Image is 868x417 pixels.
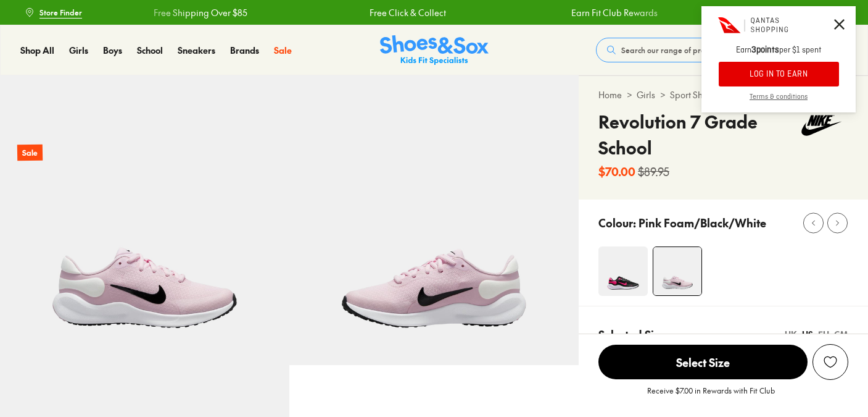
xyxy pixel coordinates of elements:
button: Add to Wishlist [812,344,848,380]
p: Selected Size: [598,326,669,343]
h4: Revolution 7 Grade School [598,109,795,161]
img: SNS_Logo_Responsive.svg [380,35,489,65]
a: School [137,44,163,57]
a: Sale [274,44,292,57]
a: Girls [69,44,88,57]
div: EU [818,328,829,341]
div: UK [785,328,797,341]
span: Search our range of products [621,44,723,56]
button: LOG IN TO EARN [719,62,839,86]
a: Shop All [20,44,54,57]
p: Colour: [598,214,636,231]
span: School [137,44,163,56]
img: 5-453325_1 [289,75,579,365]
a: Earn Fit Club Rewards [571,6,658,19]
p: Receive $7.00 in Rewards with Fit Club [647,385,775,407]
strong: 3 points [751,44,779,56]
span: Boys [103,44,122,56]
a: Book a FREE Expert Fitting [738,1,843,23]
a: Free Shipping Over $85 [153,6,247,19]
a: Sneakers [178,44,215,57]
a: Home [598,88,622,101]
span: Sale [274,44,292,56]
div: CM [834,328,848,341]
img: 4-476458_1 [598,246,648,296]
div: > > [598,88,848,101]
a: Store Finder [25,1,82,23]
button: Select Size [598,344,808,380]
s: $89.95 [638,163,669,180]
span: Select Size [598,345,808,379]
a: Sport Shoes [670,88,716,101]
a: Girls [637,88,655,101]
span: Sneakers [178,44,215,56]
a: Shoes & Sox [380,35,489,65]
p: Pink Foam/Black/White [639,214,766,231]
img: Vendor logo [795,109,848,142]
p: Sale [17,145,43,161]
span: Store Finder [39,7,82,18]
span: Shop All [20,44,54,56]
a: Boys [103,44,122,57]
a: Terms & conditions [701,93,856,112]
a: Free Click & Collect [369,6,445,19]
p: Earn per $1 spent [701,44,856,62]
span: Brands [230,44,259,56]
img: 4-453324_1 [653,247,701,295]
div: US [802,328,813,341]
button: Search our range of products [596,38,774,62]
b: $70.00 [598,163,635,180]
a: Brands [230,44,259,57]
span: Girls [69,44,88,56]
